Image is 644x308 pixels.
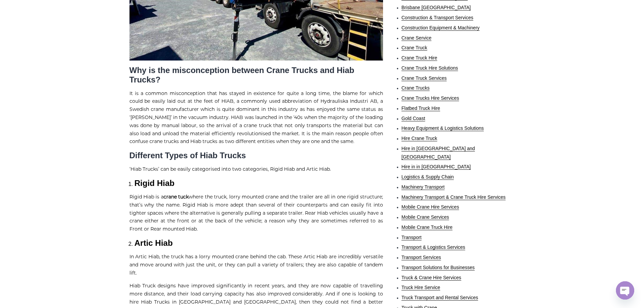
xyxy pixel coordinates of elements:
[402,184,445,190] a: Machinery Transport
[402,55,437,61] a: Crane Truck Hire
[135,179,175,188] strong: Rigid Hiab
[402,285,440,290] a: Truck Hire Service
[402,235,422,240] a: Transport
[402,136,437,141] a: Hire Crane Truck
[402,255,441,260] a: Transport Services
[129,66,354,84] strong: Why is the misconception between Crane Trucks and Hiab Trucks?
[402,174,454,180] a: Logistics & Supply Chain
[402,125,484,131] a: Heavy Equipment & Logistics Solutions
[402,95,459,101] a: Crane Trucks Hire Services
[402,146,475,160] a: Hire in [GEOGRAPHIC_DATA] and [GEOGRAPHIC_DATA]
[164,194,189,200] a: crane tuck
[402,244,466,250] a: Transport & Logistics Services
[402,204,459,210] a: Mobile Crane Hire Services
[402,224,453,230] a: Mobile Crane Truck Hire
[129,193,383,233] p: Rigid Hiab is a where the truck, lorry mounted crane and the trailer are all in one rigid structu...
[135,238,173,247] strong: Artic Hiab
[402,295,478,300] a: Truck Transport and Rental Services
[402,116,425,121] a: Gold Coast
[402,25,480,30] a: Construction Equipment & Machinery
[402,85,430,91] a: Crane Trucks
[402,5,471,10] a: Brisbane [GEOGRAPHIC_DATA]
[402,45,427,50] a: Crane Truck
[402,75,447,81] a: Crane Truck Services
[402,275,461,280] a: Truck & Crane Hire Services
[129,90,383,146] p: It is a common misconception that has stayed in existence for quite a long time, the blame for wh...
[402,265,475,270] a: Transport Solutions for Businesses
[402,15,473,20] a: Construction & Transport Services
[129,253,383,277] p: In Artic Hiab, the truck has a lorry mounted crane behind the cab. These Artic Hiab are incredibl...
[129,151,246,160] strong: Different Types of Hiab Trucks
[402,105,440,111] a: Flatbed Truck Hire
[402,65,458,71] a: Crane Truck Hire Solutions
[402,35,432,41] a: Crane Service
[402,214,449,220] a: Mobile Crane Services
[402,164,471,169] a: Hire in in [GEOGRAPHIC_DATA]
[402,194,506,200] a: Machinery Transport & Crane Truck Hire Services
[129,165,383,173] p: ‘Hiab Trucks’ can be easily categorised into two categories, Rigid Hiab and Artic Hiab.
